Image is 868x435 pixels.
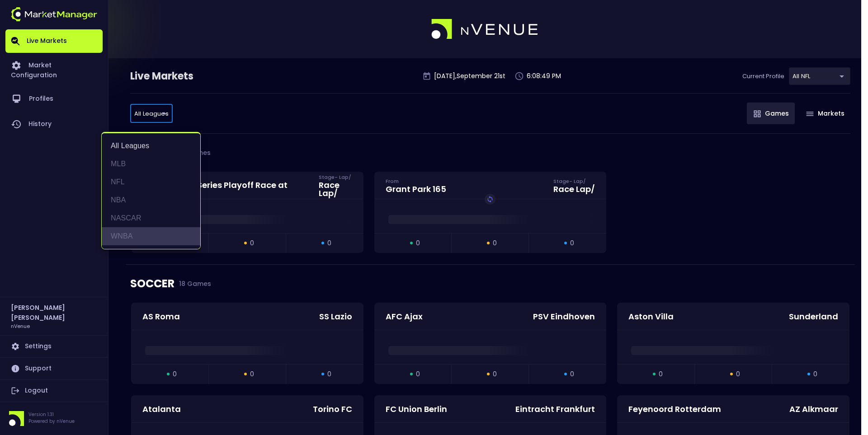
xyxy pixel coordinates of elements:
[102,191,200,209] li: NBA
[102,209,200,227] li: NASCAR
[102,137,200,155] li: All Leagues
[102,173,200,191] li: NFL
[102,155,200,173] li: MLB
[102,227,200,245] li: WNBA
